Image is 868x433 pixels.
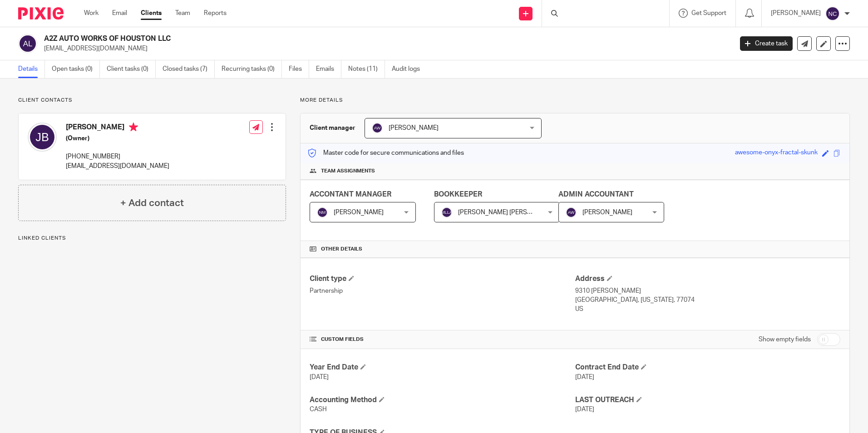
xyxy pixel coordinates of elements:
[759,335,811,344] label: Show empty fields
[18,7,64,20] img: Pixie
[691,10,726,16] span: Get Support
[582,209,632,216] span: [PERSON_NAME]
[825,6,840,21] img: svg%3E
[120,196,184,210] h4: + Add contact
[334,209,384,216] span: [PERSON_NAME]
[18,34,37,53] img: svg%3E
[84,9,99,18] a: Work
[66,123,169,134] h4: [PERSON_NAME]
[310,363,575,372] h4: Year End Date
[317,207,328,218] img: svg%3E
[348,60,385,78] a: Notes (11)
[558,191,634,198] span: ADMIN ACCOUNTANT
[575,295,840,305] p: [GEOGRAPHIC_DATA], [US_STATE], 77074
[310,274,575,284] h4: Client type
[289,60,309,78] a: Files
[441,207,452,218] img: svg%3E
[575,406,594,413] span: [DATE]
[310,286,575,295] p: Partnership
[735,148,818,158] div: awesome-onyx-fractal-skunk
[458,209,559,216] span: [PERSON_NAME] [PERSON_NAME]
[566,207,577,218] img: svg%3E
[222,60,282,78] a: Recurring tasks (0)
[321,167,375,175] span: Team assignments
[163,60,215,78] a: Closed tasks (7)
[66,162,169,171] p: [EMAIL_ADDRESS][DOMAIN_NAME]
[575,395,840,405] h4: LAST OUTREACH
[107,60,156,78] a: Client tasks (0)
[66,152,169,161] p: [PHONE_NUMBER]
[389,125,439,131] span: [PERSON_NAME]
[310,406,327,413] span: CASH
[310,191,391,198] span: ACCONTANT MANAGER
[44,44,726,53] p: [EMAIL_ADDRESS][DOMAIN_NAME]
[28,123,57,152] img: svg%3E
[575,274,840,284] h4: Address
[771,9,821,18] p: [PERSON_NAME]
[52,60,100,78] a: Open tasks (0)
[372,123,383,133] img: svg%3E
[307,148,464,157] p: Master code for secure communications and files
[112,9,127,18] a: Email
[310,374,329,380] span: [DATE]
[310,395,575,405] h4: Accounting Method
[204,9,227,18] a: Reports
[434,191,482,198] span: BOOKKEEPER
[575,374,594,380] span: [DATE]
[141,9,162,18] a: Clients
[740,36,793,51] a: Create task
[300,97,850,104] p: More details
[575,286,840,295] p: 9310 [PERSON_NAME]
[316,60,341,78] a: Emails
[175,9,190,18] a: Team
[44,34,590,44] h2: A2Z AUTO WORKS OF HOUSTON LLC
[392,60,427,78] a: Audit logs
[18,235,286,242] p: Linked clients
[66,134,169,143] h5: (Owner)
[310,123,355,133] h3: Client manager
[129,123,138,132] i: Primary
[18,97,286,104] p: Client contacts
[575,305,840,314] p: US
[321,246,362,253] span: Other details
[310,336,575,343] h4: CUSTOM FIELDS
[18,60,45,78] a: Details
[575,363,840,372] h4: Contract End Date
